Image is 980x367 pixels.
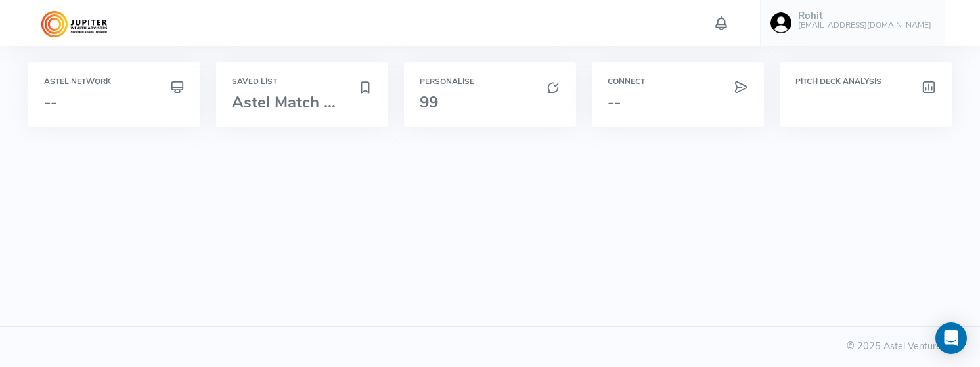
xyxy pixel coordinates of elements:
[232,92,336,113] span: Astel Match ...
[608,77,748,86] h6: Connect
[798,21,931,29] h6: [EMAIL_ADDRESS][DOMAIN_NAME]
[608,92,621,113] span: --
[232,77,372,86] h6: Saved List
[420,77,560,86] h6: Personalise
[420,92,438,113] span: 99
[798,10,931,22] h5: Rohit
[16,339,964,354] div: © 2025 Astel Ventures Ltd.
[44,77,185,86] h6: Astel Network
[770,12,791,33] img: user-image
[44,92,57,113] span: --
[935,322,967,354] div: Open Intercom Messenger
[795,77,936,86] h6: Pitch Deck Analysis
